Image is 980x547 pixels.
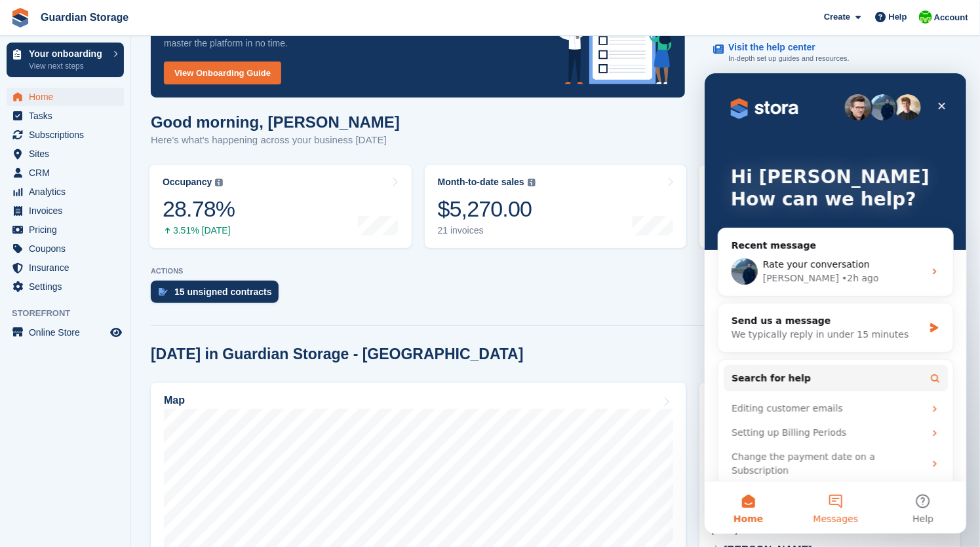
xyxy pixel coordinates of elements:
[215,179,223,186] img: icon-info-grey-7440780725fd019a000dd9b08b2336e03edf1995a4989e88bcd33f0948082b44.svg
[7,239,124,258] a: menu
[934,11,968,24] span: Account
[7,323,124,342] a: menu
[438,225,536,236] div: 21 invoices
[7,277,124,296] a: menu
[163,225,235,236] div: 3.51% [DATE]
[29,49,107,58] p: Your onboarding
[164,395,185,406] h2: Map
[528,179,536,186] img: icon-info-grey-7440780725fd019a000dd9b08b2336e03edf1995a4989e88bcd33f0948082b44.svg
[29,145,108,163] span: Sites
[7,183,124,201] a: menu
[108,325,124,340] a: Preview store
[29,164,108,182] span: CRM
[151,113,400,131] h1: Good morning, [PERSON_NAME]
[7,88,124,106] a: menu
[164,62,281,84] a: View Onboarding Guide
[7,164,124,182] a: menu
[699,165,962,248] a: Awaiting payment $2,320.00 10 invoices
[149,165,412,248] a: Occupancy 28.78% 3.51% [DATE]
[29,258,108,277] span: Insurance
[29,277,108,296] span: Settings
[151,133,400,148] p: Here's what's happening across your business [DATE]
[29,239,108,258] span: Coupons
[889,10,907,24] span: Help
[12,307,130,320] span: Storefront
[728,53,850,64] p: In-depth set up guides and resources.
[425,165,687,248] a: Month-to-date sales $5,270.00 21 invoices
[29,202,108,220] span: Invoices
[824,10,850,24] span: Create
[29,107,108,125] span: Tasks
[151,267,960,275] p: ACTIONS
[10,8,30,27] img: stora-icon-8386f47178a22dfd0bd8f6a31ec36ba5ce8667c1dd55bd0f319d3a0aa187defe.svg
[438,196,536,222] div: $5,270.00
[35,7,134,28] a: Guardian Storage
[29,126,108,144] span: Subscriptions
[919,10,932,24] img: Andrew Kinakin
[7,126,124,144] a: menu
[151,345,524,363] h2: [DATE] in Guardian Storage - [GEOGRAPHIC_DATA]
[7,221,124,239] a: menu
[29,183,108,201] span: Analytics
[29,323,108,342] span: Online Store
[29,221,108,239] span: Pricing
[705,73,967,534] iframe: Intercom live chat
[7,258,124,277] a: menu
[151,281,285,309] a: 15 unsigned contracts
[7,145,124,163] a: menu
[29,60,107,72] p: View next steps
[7,43,124,77] a: Your onboarding View next steps
[728,42,839,53] p: Visit the help center
[163,177,212,188] div: Occupancy
[159,288,168,296] img: contract_signature_icon-13c848040528278c33f63329250d36e43548de30e8caae1d1a13099fd9432cc5.svg
[7,107,124,125] a: menu
[29,88,108,106] span: Home
[174,287,272,297] div: 15 unsigned contracts
[7,202,124,220] a: menu
[438,177,524,188] div: Month-to-date sales
[713,35,948,71] a: Visit the help center In-depth set up guides and resources.
[163,196,235,222] div: 28.78%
